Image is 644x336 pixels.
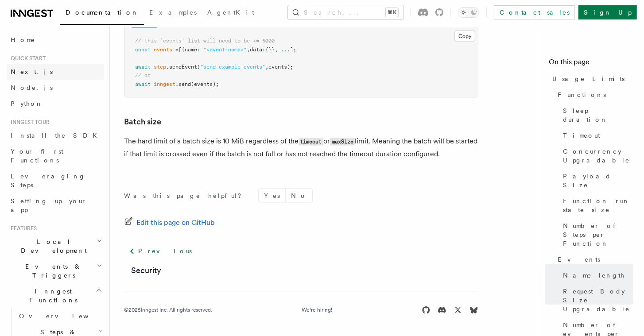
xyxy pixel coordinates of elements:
p: Was this page helpful? [124,191,248,200]
span: events [154,46,172,53]
span: Usage Limits [552,74,625,83]
a: Payload Size [559,168,633,193]
span: Functions [558,90,606,99]
span: Concurrency Upgradable [563,147,633,165]
span: , [265,64,268,70]
span: await [135,64,151,70]
button: Toggle dark mode [458,7,479,18]
span: [{name [178,46,197,53]
span: ... [281,46,290,53]
span: Next.js [11,68,53,75]
button: Search...⌘K [288,5,403,19]
span: Timeout [563,131,600,140]
a: Usage Limits [549,71,633,87]
a: Your first Functions [7,143,104,168]
a: Edit this page on GitHub [124,217,215,229]
a: Contact sales [494,5,575,19]
a: Python [7,96,104,112]
span: Your first Functions [11,148,63,164]
span: // this `events` list will need to be <= 5000 [135,38,275,44]
span: Features [7,225,37,232]
a: Security [131,265,161,277]
span: Inngest Functions [7,287,96,305]
span: .send [175,81,191,87]
a: AgentKit [202,3,260,24]
span: ( [197,64,200,70]
span: , [247,46,250,53]
span: Node.js [11,84,53,91]
span: data [250,46,262,53]
span: await [135,81,151,87]
span: Function run state size [563,197,633,214]
span: step [154,64,166,70]
span: Sleep duration [563,106,633,124]
span: Overview [19,313,110,320]
a: Previous [124,243,197,259]
span: Local Development [7,237,97,255]
span: (events); [191,81,219,87]
div: © 2025 Inngest Inc. All rights reserved. [124,307,212,314]
span: Edit this page on GitHub [136,217,215,229]
a: Name length [559,267,633,283]
span: .sendEvent [166,64,197,70]
a: Batch size [124,116,161,128]
span: Name length [563,271,625,280]
span: events); [268,64,293,70]
span: Request Body Size Upgradable [563,287,633,313]
span: Install the SDK [11,132,102,139]
a: Concurrency Upgradable [559,143,633,168]
a: Next.js [7,64,104,80]
a: Setting up your app [7,193,104,218]
span: {}} [265,46,275,53]
a: Sleep duration [559,103,633,127]
code: timeout [299,138,323,146]
span: "<event-name>" [203,46,247,53]
button: Local Development [7,234,104,259]
span: Number of Steps per Function [563,221,633,248]
span: inngest [154,81,175,87]
a: Number of Steps per Function [559,218,633,251]
code: maxSize [330,138,355,146]
span: = [175,46,178,53]
h4: On this page [549,57,633,71]
button: No [286,189,312,202]
a: Functions [554,87,633,103]
a: Events [554,251,633,267]
a: Home [7,32,104,48]
span: Events & Triggers [7,262,97,280]
a: Leveraging Steps [7,168,104,193]
span: Examples [149,9,197,16]
button: Inngest Functions [7,283,104,308]
span: : [262,46,265,53]
a: Timeout [559,127,633,143]
span: // or [135,72,151,78]
span: Home [11,35,35,44]
button: Yes [259,189,285,202]
a: Overview [16,308,104,324]
a: Examples [144,3,202,24]
a: Install the SDK [7,127,104,143]
span: Quick start [7,55,46,62]
button: Copy [454,31,475,42]
a: Node.js [7,80,104,96]
span: Leveraging Steps [11,173,85,189]
kbd: ⌘K [386,8,398,17]
span: const [135,46,151,53]
span: Events [558,255,600,264]
a: We're hiring! [302,307,332,314]
span: Python [11,100,43,107]
span: "send-example-events" [200,64,265,70]
span: Setting up your app [11,197,87,213]
span: Documentation [66,9,139,16]
a: Request Body Size Upgradable [559,283,633,317]
span: Payload Size [563,172,633,189]
p: The hard limit of a batch size is 10 MiB regardless of the or limit. Meaning the batch will be st... [124,135,478,160]
a: Function run state size [559,193,633,218]
button: Events & Triggers [7,259,104,283]
span: ]; [290,46,296,53]
span: , [275,46,278,53]
span: Inngest tour [7,119,50,126]
span: : [197,46,200,53]
span: AgentKit [207,9,254,16]
a: Sign Up [578,5,637,19]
